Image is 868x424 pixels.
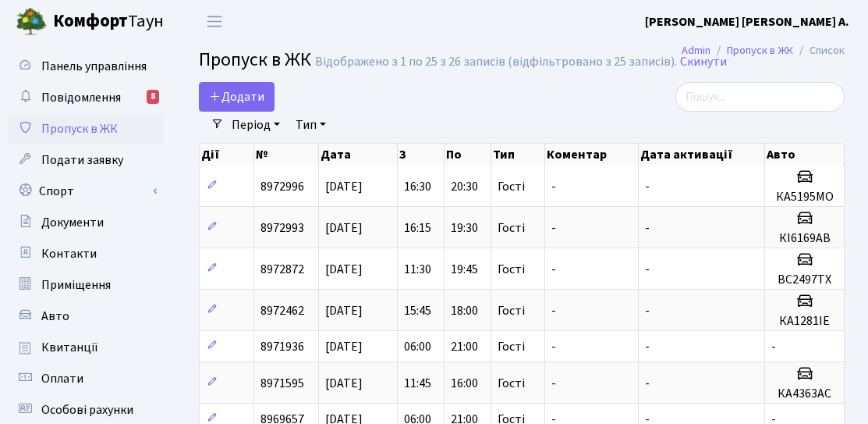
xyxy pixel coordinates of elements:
span: - [551,219,556,237]
span: Гості [498,180,525,193]
div: 8 [147,90,159,104]
a: Пропуск в ЖК [8,113,164,144]
li: Список [793,42,845,59]
span: Контакти [41,245,97,262]
a: Квитанції [8,332,164,363]
b: Комфорт [53,9,128,34]
a: Контакти [8,238,164,269]
a: Період [225,112,286,138]
span: - [645,178,650,195]
span: 21:00 [451,338,478,355]
span: Гості [498,340,525,353]
span: 8972996 [260,178,304,195]
span: Гості [498,377,525,390]
span: - [551,375,556,392]
a: Скинути [680,55,727,69]
span: Гості [498,263,525,276]
span: Пропуск в ЖК [41,120,118,137]
span: 11:45 [404,375,431,392]
span: - [645,338,650,355]
span: 16:00 [451,375,478,392]
th: № [254,144,319,166]
span: Гості [498,222,525,234]
span: 8972872 [260,261,304,278]
span: - [551,338,556,355]
span: 19:30 [451,219,478,237]
span: Оплати [41,370,83,387]
span: [DATE] [325,302,363,319]
span: [DATE] [325,261,363,278]
a: Авто [8,301,164,332]
span: Пропуск в ЖК [199,46,311,73]
span: [DATE] [325,338,363,355]
span: - [551,302,556,319]
span: Подати заявку [41,151,123,169]
span: 16:30 [404,178,431,195]
th: З [398,144,445,166]
a: Пропуск в ЖК [727,42,793,59]
span: - [645,261,650,278]
span: [DATE] [325,219,363,237]
th: Дата активації [639,144,765,166]
span: Панель управління [41,58,147,75]
span: 16:15 [404,219,431,237]
a: Подати заявку [8,144,164,176]
span: - [645,219,650,237]
nav: breadcrumb [658,34,868,67]
h5: КА4363АС [771,387,838,401]
span: - [771,338,776,355]
span: 8971595 [260,375,304,392]
button: Переключити навігацію [195,9,234,34]
span: 15:45 [404,302,431,319]
span: 19:45 [451,261,478,278]
span: - [551,261,556,278]
span: 11:30 [404,261,431,278]
span: - [645,302,650,319]
span: 8972993 [260,219,304,237]
input: Пошук... [675,82,845,112]
span: Повідомлення [41,89,121,106]
span: 8972462 [260,302,304,319]
span: [DATE] [325,178,363,195]
span: 18:00 [451,302,478,319]
a: Тип [289,112,332,138]
span: Приміщення [41,276,111,294]
img: logo.png [16,6,47,37]
h5: КА5195МО [771,190,838,205]
a: Панель управління [8,51,164,82]
a: Admin [682,42,710,59]
th: Дата [319,144,398,166]
a: Додати [199,82,275,112]
b: [PERSON_NAME] [PERSON_NAME] А. [645,13,849,30]
span: 8971936 [260,338,304,355]
span: Квитанції [41,339,98,356]
div: Відображено з 1 по 25 з 26 записів (відфільтровано з 25 записів). [315,55,677,69]
h5: КА1281ІЕ [771,314,838,329]
th: Тип [491,144,544,166]
a: Повідомлення8 [8,82,164,113]
span: Додати [209,88,264,105]
span: [DATE] [325,375,363,392]
span: Таун [53,9,164,35]
th: По [445,144,491,166]
a: Оплати [8,363,164,394]
span: - [645,375,650,392]
span: - [551,178,556,195]
h5: ВС2497ТХ [771,273,838,287]
a: Приміщення [8,269,164,301]
span: 20:30 [451,178,478,195]
span: Гості [498,305,525,317]
a: [PERSON_NAME] [PERSON_NAME] А. [645,12,849,31]
h5: КІ6169АВ [771,231,838,246]
th: Коментар [545,144,639,166]
a: Спорт [8,176,164,207]
span: Авто [41,308,69,325]
span: Документи [41,214,104,231]
a: Документи [8,207,164,238]
span: 06:00 [404,338,431,355]
span: Особові рахунки [41,401,133,419]
th: Авто [765,144,845,166]
th: Дії [200,144,254,166]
